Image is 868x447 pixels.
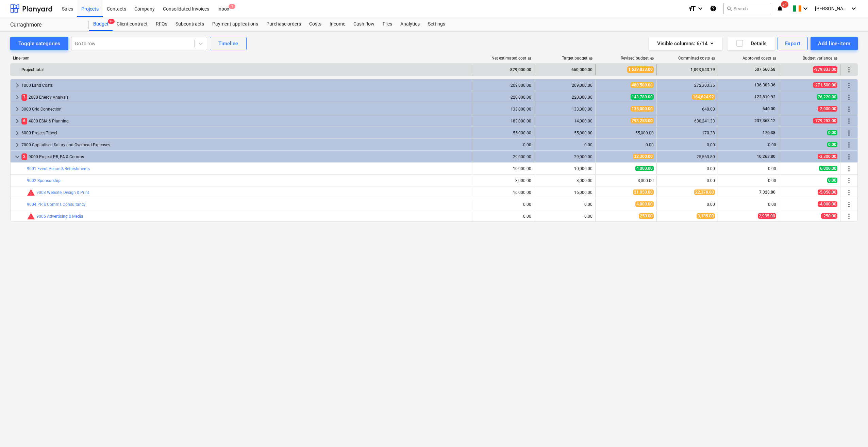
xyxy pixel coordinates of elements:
div: 1,093,543.79 [660,64,715,75]
span: -250.00 [821,213,837,219]
span: keyboard_arrow_right [13,105,21,113]
a: Cash flow [349,17,379,31]
div: 209,000.00 [476,83,531,88]
span: help [649,56,654,61]
button: Details [728,37,775,50]
span: keyboard_arrow_right [13,129,21,137]
div: 29,000.00 [537,154,592,159]
a: 9001 Event Venue & Refreshments [27,166,90,171]
button: Visible columns:6/14 [649,37,722,50]
div: 4000 ESIA & Planning [21,116,470,127]
div: 220,000.00 [537,95,592,100]
div: 0.00 [476,214,531,219]
span: 76,220.00 [817,94,837,100]
div: Approved costs [742,56,777,61]
div: 0.00 [721,143,776,147]
span: 2 [21,153,27,160]
span: 4,000.00 [635,201,654,207]
div: 55,000.00 [537,131,592,135]
div: Line-item [10,56,473,61]
div: 55,000.00 [598,131,654,135]
span: 2,935.00 [758,213,776,219]
span: 135,000.00 [631,106,654,112]
div: Committed costs [678,56,715,61]
div: 640.00 [660,107,715,112]
div: 7000 Capitalised Salary and Overhead Expenses [21,139,470,150]
div: 0.00 [476,143,531,147]
span: help [832,56,838,61]
a: Budget9+ [89,17,113,31]
span: 640.00 [762,106,776,111]
span: -779,253.00 [813,118,837,123]
div: Costs [305,17,325,31]
div: 170.38 [660,131,715,135]
span: 507,560.58 [754,67,776,72]
span: More actions [845,153,853,161]
span: 6 [21,118,27,124]
span: 480,500.00 [631,82,654,88]
span: 170.38 [762,130,776,135]
span: 7,328.80 [758,190,776,195]
button: Export [778,37,808,50]
span: 3,185.00 [697,213,715,219]
span: keyboard_arrow_right [13,141,21,149]
span: help [526,56,532,61]
div: 25,563.80 [660,154,715,159]
a: RFQs [152,17,171,31]
span: -5,050.00 [818,189,837,195]
div: Timeline [218,39,238,48]
span: 21,050.00 [633,189,654,195]
span: 31 [781,1,788,8]
span: 0.00 [827,178,837,183]
div: 0.00 [660,178,715,183]
div: 0.00 [476,202,531,207]
div: Visible columns : 6/14 [657,39,714,48]
div: Budget variance [803,56,838,61]
i: keyboard_arrow_down [850,4,858,13]
div: Target budget [562,56,593,61]
span: 1,639,833.00 [627,66,654,73]
a: Files [379,17,396,31]
div: 630,241.33 [660,119,715,123]
span: -2,000.00 [818,106,837,112]
span: More actions [845,165,853,173]
div: Toggle categories [18,39,60,48]
span: 9+ [108,19,115,24]
a: Income [325,17,349,31]
a: Settings [424,17,449,31]
div: Purchase orders [262,17,305,31]
div: 10,000.00 [537,166,592,171]
span: search [727,6,732,11]
span: More actions [845,105,853,113]
span: Committed costs exceed revised budget [27,212,35,220]
div: 133,000.00 [537,107,592,112]
div: 133,000.00 [476,107,531,112]
div: 16,000.00 [476,190,531,195]
div: 0.00 [598,143,654,147]
span: 10,263.80 [756,154,776,159]
a: Subcontracts [171,17,208,31]
div: 14,000.00 [537,119,592,123]
span: help [771,56,777,61]
div: 0.00 [537,202,592,207]
div: 0.00 [721,178,776,183]
div: 660,000.00 [537,64,592,75]
a: 9005 Advertising & Media [36,214,83,219]
span: More actions [845,66,853,74]
span: 250.00 [639,213,654,219]
span: 3 [21,94,27,100]
div: 0.00 [537,214,592,219]
div: 2000 Energy Analysis [21,92,470,103]
span: 0.00 [827,142,837,147]
span: keyboard_arrow_down [13,153,21,161]
span: More actions [845,200,853,209]
span: 22,378.80 [694,189,715,195]
button: Toggle categories [10,37,68,50]
div: Project total [21,64,470,75]
span: Committed costs exceed revised budget [27,188,35,197]
div: 0.00 [660,166,715,171]
div: 0.00 [721,202,776,207]
div: 220,000.00 [476,95,531,100]
div: 0.00 [660,202,715,207]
